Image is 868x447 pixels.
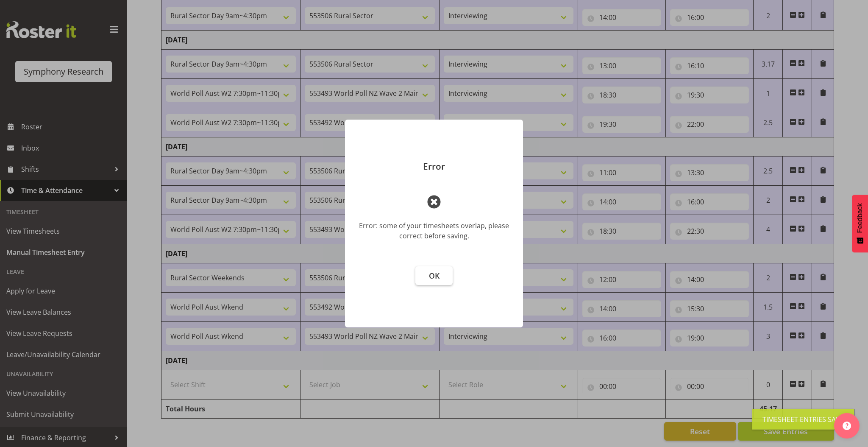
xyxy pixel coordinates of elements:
[856,203,864,233] span: Feedback
[429,271,440,281] span: OK
[843,422,851,430] img: help-xxl-2.png
[762,414,844,425] div: Timesheet Entries Save
[358,221,510,241] div: Error: some of your timesheets overlap, please correct before saving.
[852,195,868,252] button: Feedback - Show survey
[353,162,515,171] p: Error
[415,266,453,285] button: OK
